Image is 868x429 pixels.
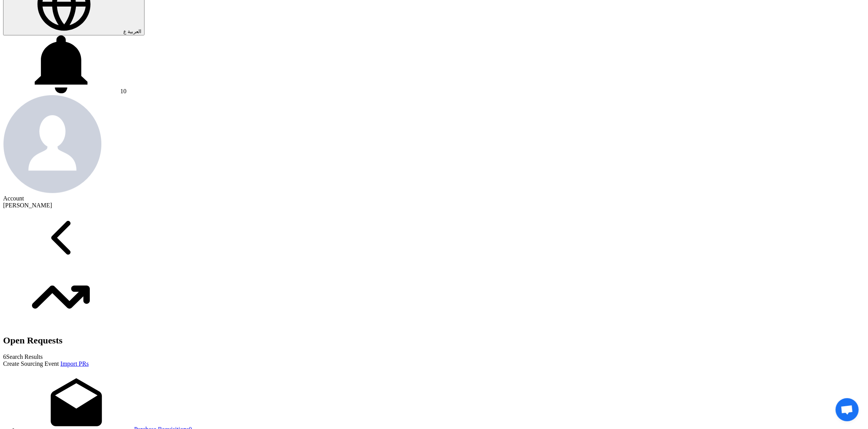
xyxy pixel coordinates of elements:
span: 10 [120,88,126,94]
span: 6 [3,353,6,360]
span: Search Results [3,353,43,360]
div: Account [3,195,865,202]
img: profile_test.png [3,95,102,193]
a: Open chat [836,398,859,421]
a: Import PRs [61,360,89,367]
h2: Open Requests [3,335,865,346]
span: ع [123,29,126,34]
span: العربية [128,29,141,34]
div: [PERSON_NAME] [3,202,865,209]
a: Create Sourcing Event [3,360,61,367]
